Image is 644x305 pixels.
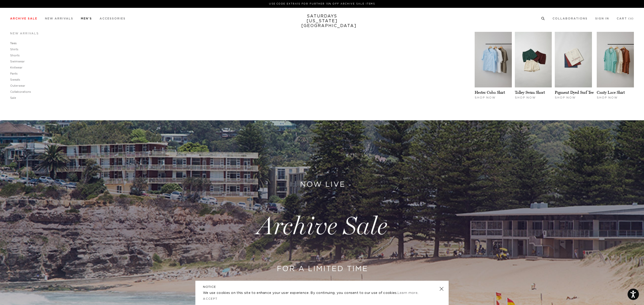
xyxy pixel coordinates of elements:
a: Sale [10,97,16,99]
a: Collaborations [10,90,31,93]
a: Men's [81,17,92,20]
a: Hester Cuba Shirt [475,90,505,95]
a: Sign In [595,17,609,20]
a: Talley Swim Short [515,90,545,95]
a: Sweats [10,78,20,81]
a: Collaborations [553,17,588,20]
a: Tees [10,42,17,45]
a: Shirts [10,48,18,51]
a: Knitwear [10,66,22,69]
p: Use Code EXTRA15 for Further 15% Off Archive Sale Items [12,2,632,6]
a: Learn more [398,291,418,295]
a: Canty Lace Shirt [597,90,625,95]
a: SATURDAYS[US_STATE][GEOGRAPHIC_DATA] [301,14,343,28]
a: Outerwear [10,84,25,87]
a: Pigment Dyed Surf Tee [555,90,594,95]
a: Cart (0) [617,17,634,20]
h5: NOTICE [203,285,441,289]
p: We use cookies on this site to enhance your user experience. By continuing, you consent to our us... [203,291,423,296]
a: New Arrivals [45,17,73,20]
a: New Arrivals [10,32,39,35]
a: Archive Sale [10,17,37,20]
small: 0 [630,18,632,20]
a: Shorts [10,54,20,57]
a: Accept [203,297,218,300]
a: Pants [10,72,18,75]
a: Accessories [100,17,126,20]
a: Swimwear [10,60,25,63]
